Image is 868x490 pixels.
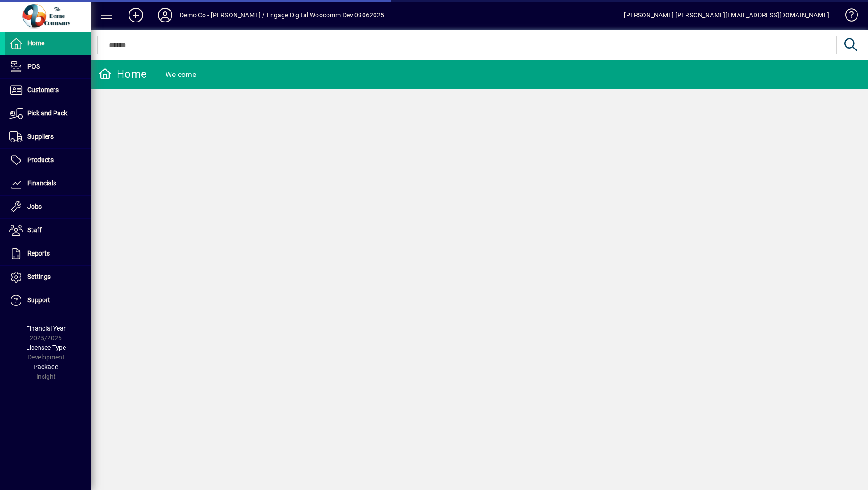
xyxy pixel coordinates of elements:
button: Add [121,7,150,23]
span: Home [27,39,44,47]
a: Jobs [5,196,91,218]
a: Customers [5,79,91,102]
span: Products [27,156,54,163]
a: Suppliers [5,125,91,148]
span: Licensee Type [26,344,66,351]
div: Home [98,67,147,82]
span: Reports [27,250,50,257]
div: Demo Co - [PERSON_NAME] / Engage Digital Woocomm Dev 09062025 [180,8,385,22]
a: Reports [5,242,91,265]
span: Financial Year [26,325,66,332]
span: Package [33,363,58,370]
a: Pick and Pack [5,102,91,125]
span: Settings [27,273,51,280]
span: Pick and Pack [27,109,67,117]
span: Customers [27,86,59,93]
span: Staff [27,226,42,234]
span: Suppliers [27,133,54,140]
div: Welcome [166,67,196,82]
div: [PERSON_NAME] [PERSON_NAME][EMAIL_ADDRESS][DOMAIN_NAME] [624,8,829,22]
a: Support [5,289,91,312]
span: POS [27,63,40,70]
span: Jobs [27,203,42,210]
span: Financials [27,180,56,187]
a: Products [5,149,91,172]
a: POS [5,55,91,78]
a: Staff [5,219,91,242]
a: Financials [5,172,91,195]
span: Support [27,296,50,304]
a: Settings [5,266,91,289]
button: Profile [150,7,180,23]
a: Knowledge Base [838,2,857,32]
